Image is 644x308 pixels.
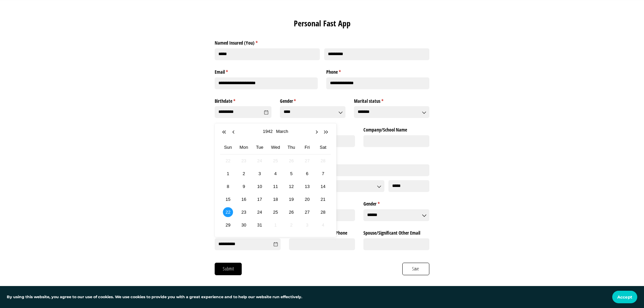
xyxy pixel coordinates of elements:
span: 9 [240,183,248,190]
label: Marital status [354,95,429,104]
label: Gender [363,198,429,207]
button: Accept [612,291,637,303]
span: 13 [303,183,311,190]
th: Wed [268,141,284,155]
span: 17 [256,195,263,203]
span: 22 [224,157,232,165]
span: 2 [287,221,295,229]
input: Zip Code [388,180,429,192]
button: Next Year [323,129,330,136]
span: 23 [240,208,248,216]
button: Submit [215,263,242,275]
button: Previous Year [221,129,228,136]
span: 10 [256,183,263,190]
span: 4 [271,170,279,177]
span: 3 [256,170,263,177]
button: Previous Month [231,129,238,136]
span: 15 [224,195,232,203]
span: 22 [224,208,232,216]
input: Last [324,48,429,60]
span: Save [412,265,420,273]
label: Gender [280,95,346,104]
span: 29 [224,221,232,229]
span: 14 [319,183,327,190]
th: Thu [283,141,299,155]
span: 1 [271,221,279,229]
label: Birthdate [215,95,271,104]
span: 19 [287,195,295,203]
span: 8 [224,183,232,190]
span: 12 [287,183,295,190]
th: Mon [236,141,252,155]
span: 6 [303,170,311,177]
th: Tue [252,141,268,155]
span: Submit [222,265,234,273]
input: First [215,48,320,60]
span: 26 [287,208,295,216]
span: 4 [319,221,327,229]
span: 2 [240,170,248,177]
p: By using this website, you agree to our use of cookies. We use cookies to provide you with a grea... [7,294,302,300]
span: 23 [240,157,248,165]
span: 28 [319,208,327,216]
th: Sun [220,141,236,155]
span: 28 [319,157,327,165]
span: 31 [256,221,263,229]
button: Save [402,263,429,275]
label: Company/​School Name [363,124,429,133]
label: Email [215,67,318,75]
span: 3 [303,221,311,229]
span: 21 [319,195,327,203]
th: Fri [299,141,315,155]
span: 1942 [261,128,274,135]
span: 20 [303,195,311,203]
span: Accept [617,294,632,300]
span: 18 [271,195,279,203]
span: 25 [271,208,279,216]
th: Sat [315,141,331,155]
h1: Personal Fast App [215,18,429,29]
label: Spouse/​Significant Other Email [363,228,429,236]
span: 5 [287,170,295,177]
span: 24 [256,157,263,165]
span: 24 [256,208,263,216]
legend: Named Insured (You) [215,38,429,46]
span: 26 [287,157,295,165]
label: Phone [326,67,429,75]
span: March [274,128,290,135]
span: 30 [240,221,248,229]
span: 7 [319,170,327,177]
span: 27 [303,157,311,165]
span: 16 [240,195,248,203]
span: 27 [303,208,311,216]
button: Next Month [314,129,320,136]
span: 25 [271,157,279,165]
input: State [302,180,384,192]
span: 11 [271,183,279,190]
span: 1 [224,170,232,177]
